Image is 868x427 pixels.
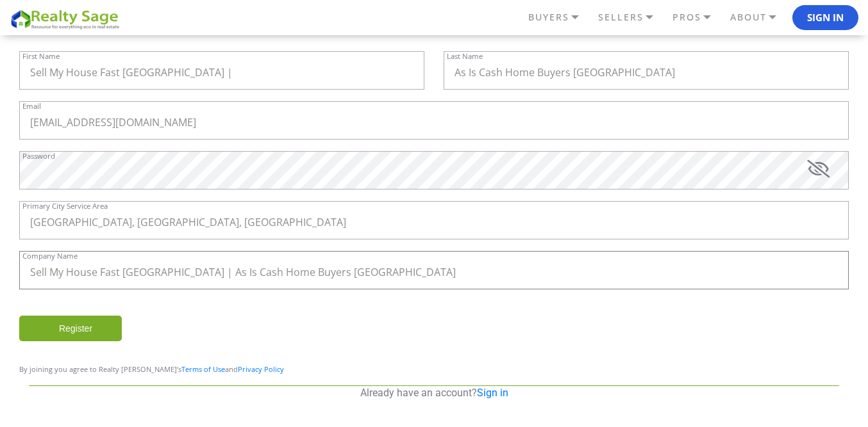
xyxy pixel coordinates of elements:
label: Email [22,102,41,109]
button: Sign In [792,5,858,31]
span: By joining you agree to Realty [PERSON_NAME]’s and [19,364,284,374]
a: Privacy Policy [238,364,284,374]
img: REALTY SAGE [10,8,125,30]
label: Last Name [447,52,483,60]
label: Password [22,152,55,159]
a: PROS [669,6,727,28]
label: Company Name [22,252,78,259]
a: Terms of Use [181,364,225,374]
a: Sign in [477,387,508,399]
input: Register [19,316,122,341]
a: ABOUT [727,6,792,28]
label: Primary City Service Area [22,202,108,209]
a: BUYERS [525,6,595,28]
a: SELLERS [595,6,669,28]
p: Already have an account? [29,386,839,400]
label: First Name [22,52,60,60]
